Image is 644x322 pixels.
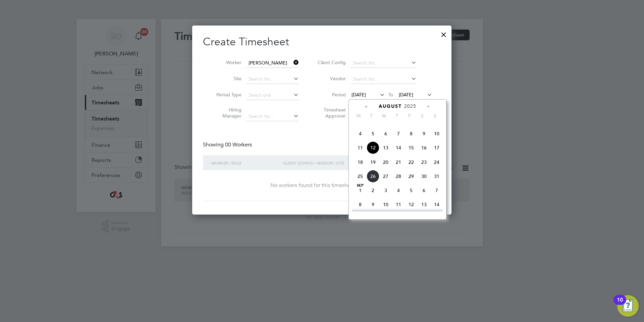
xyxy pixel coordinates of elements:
span: 21 [392,156,405,169]
span: F [403,113,416,119]
span: 25 [354,170,367,183]
span: 6 [379,127,392,140]
label: Client Config [316,59,346,65]
span: Sep [354,184,367,187]
span: 18 [354,156,367,169]
span: 24 [430,156,443,169]
span: W [378,113,390,119]
div: Client Config / Vendor / Site [281,155,389,171]
span: 10 [379,198,392,211]
span: 17 [430,141,443,154]
span: 10 [430,127,443,140]
span: 27 [379,170,392,183]
label: Timesheet Approver [316,107,346,119]
input: Search for... [351,75,417,84]
span: 9 [367,198,379,211]
span: 5 [405,184,418,197]
label: Hiring Manager [211,107,241,119]
span: T [390,113,403,119]
span: M [352,113,365,119]
span: 00 Workers [225,141,252,148]
span: 14 [392,141,405,154]
span: 28 [392,170,405,183]
span: 6 [418,184,430,197]
span: 7 [430,184,443,197]
span: 20 [379,156,392,169]
span: 22 [405,156,418,169]
span: 4 [392,184,405,197]
input: Search for... [246,75,299,84]
input: Search for... [246,112,299,121]
div: No workers found for this timesheet period. [210,182,434,189]
span: 15 [405,141,418,154]
div: Worker / Role [210,155,281,171]
span: To [386,90,395,99]
span: 11 [354,141,367,154]
span: S [416,113,429,119]
span: S [429,113,441,119]
span: [DATE] [352,92,366,98]
span: 14 [430,198,443,211]
label: Vendor [316,76,346,82]
label: Period Type [211,92,241,98]
span: August [379,103,402,109]
span: 12 [405,198,418,211]
span: 5 [367,127,379,140]
span: 3 [379,184,392,197]
label: Worker [211,59,241,65]
span: 7 [392,127,405,140]
span: 23 [418,156,430,169]
input: Search for... [351,58,417,68]
button: Open Resource Center, 10 new notifications [617,295,639,317]
span: 8 [354,198,367,211]
div: 10 [617,300,623,309]
input: Select one [246,91,299,100]
label: Site [211,76,241,82]
span: 2 [367,184,379,197]
label: Period [316,92,346,98]
span: 31 [430,170,443,183]
span: 9 [418,127,430,140]
span: 11 [392,198,405,211]
span: 30 [418,170,430,183]
span: 19 [367,156,379,169]
h2: Create Timesheet [203,35,441,49]
span: 8 [405,127,418,140]
span: 29 [405,170,418,183]
span: 13 [379,141,392,154]
span: T [365,113,378,119]
span: 26 [367,170,379,183]
span: [DATE] [399,92,413,98]
span: 2025 [404,103,416,109]
div: Showing [203,141,253,148]
span: 1 [354,184,367,197]
span: 12 [367,141,379,154]
span: 4 [354,127,367,140]
span: 16 [418,141,430,154]
input: Search for... [246,58,299,68]
span: 13 [418,198,430,211]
